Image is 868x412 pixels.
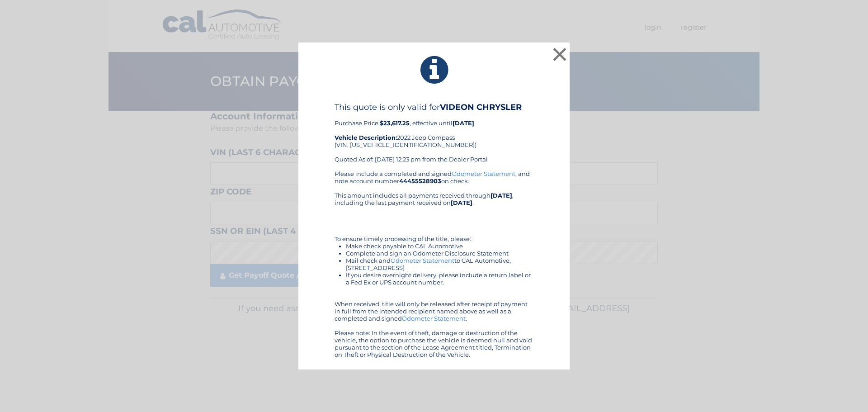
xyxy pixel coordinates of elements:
[346,242,533,250] li: Make check payable to CAL Automotive
[491,192,512,199] b: [DATE]
[452,170,515,177] a: Odometer Statement
[335,134,397,141] strong: Vehicle Description:
[335,102,533,112] h4: This quote is only valid for
[346,257,533,271] li: Mail check and to CAL Automotive, [STREET_ADDRESS]
[399,177,441,185] b: 44455528903
[335,102,533,170] div: Purchase Price: , effective until 2022 Jeep Compass (VIN: [US_VEHICLE_IDENTIFICATION_NUMBER]) Quo...
[451,199,472,206] b: [DATE]
[551,45,569,63] button: ×
[402,315,466,322] a: Odometer Statement
[346,271,533,286] li: If you desire overnight delivery, please include a return label or a Fed Ex or UPS account number.
[440,102,522,112] b: VIDEON CHRYSLER
[453,119,474,127] b: [DATE]
[346,250,533,257] li: Complete and sign an Odometer Disclosure Statement
[391,257,454,264] a: Odometer Statement
[380,119,410,127] b: $23,617.25
[335,170,533,358] div: Please include a completed and signed , and note account number on check. This amount includes al...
